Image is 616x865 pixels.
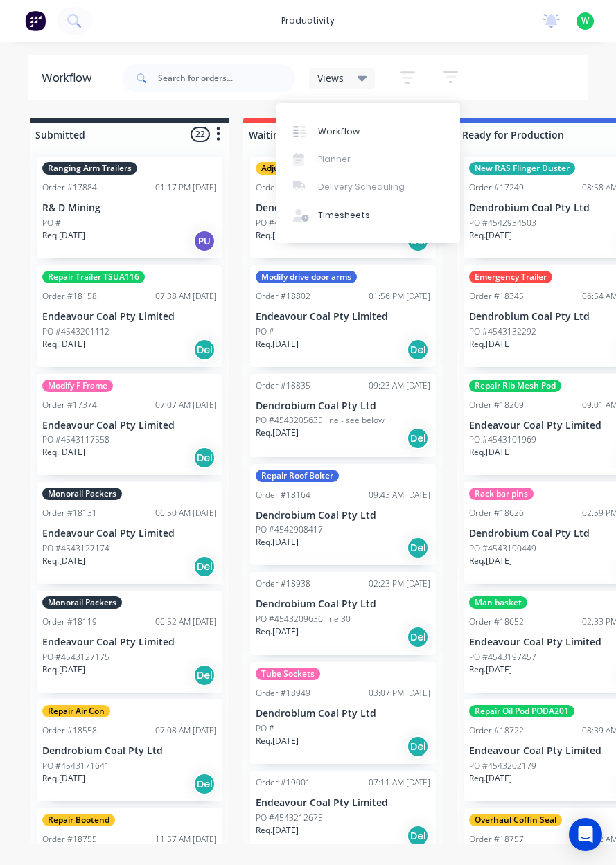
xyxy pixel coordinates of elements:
[256,326,274,338] p: PO #
[42,162,137,175] div: Ranging Arm Trailers
[256,536,299,549] p: Req. [DATE]
[42,290,97,303] div: Order #18158
[42,724,97,737] div: Order #18558
[42,705,110,717] div: Repair Air Con
[256,217,323,229] p: PO #4543140804
[256,271,357,283] div: Modify drive door arms
[42,311,217,323] p: Endeavour Coal Pty Limited
[256,776,310,789] div: Order #19001
[469,772,512,785] p: Req. [DATE]
[469,399,524,411] div: Order #18209
[469,833,524,846] div: Order #18757
[256,229,299,242] p: Req. [DATE]
[250,374,436,457] div: Order #1883509:23 AM [DATE]Dendrobium Coal Pty LtdPO #4543205635 line - see belowReq.[DATE]Del
[407,537,429,559] div: Del
[469,380,561,392] div: Repair Rib Mesh Pod
[256,510,430,521] p: Dendrobium Coal Pty Ltd
[256,668,320,680] div: Tube Sockets
[37,699,222,801] div: Repair Air ConOrder #1855807:08 AM [DATE]Dendrobium Coal Pty LtdPO #4543171641Req.[DATE]Del
[155,833,217,846] div: 11:57 AM [DATE]
[42,202,217,214] p: R& D Mining
[369,776,430,789] div: 07:11 AM [DATE]
[469,814,562,826] div: Overhaul Coffin Seal
[256,722,274,735] p: PO #
[193,447,215,469] div: Del
[42,399,97,411] div: Order #17374
[256,598,430,610] p: Dendrobium Coal Pty Ltd
[256,812,323,824] p: PO #4543212675
[317,71,344,85] span: Views
[256,380,310,392] div: Order #18835
[469,724,524,737] div: Order #18722
[155,181,217,194] div: 01:17 PM [DATE]
[256,687,310,699] div: Order #18949
[42,814,115,826] div: Repair Bootend
[155,290,217,303] div: 07:38 AM [DATE]
[469,555,512,567] p: Req. [DATE]
[369,380,430,392] div: 09:23 AM [DATE]
[256,625,299,638] p: Req. [DATE]
[256,338,299,350] p: Req. [DATE]
[256,427,299,439] p: Req. [DATE]
[42,420,217,431] p: Endeavour Coal Pty Limited
[469,271,552,283] div: Emergency Trailer
[42,745,217,757] p: Dendrobium Coal Pty Ltd
[155,724,217,737] div: 07:08 AM [DATE]
[469,326,536,338] p: PO #4543132292
[469,229,512,242] p: Req. [DATE]
[193,339,215,361] div: Del
[42,181,97,194] div: Order #17884
[469,651,536,663] p: PO #4543197457
[42,217,61,229] p: PO #
[42,833,97,846] div: Order #18755
[469,596,527,609] div: Man basket
[469,181,524,194] div: Order #17249
[318,125,360,138] div: Workflow
[256,162,391,175] div: Adjustable Belt Hanging Shafts
[42,760,109,772] p: PO #4543171641
[193,664,215,686] div: Del
[256,797,430,809] p: Endeavour Coal Pty Limited
[250,464,436,566] div: Repair Roof BolterOrder #1816409:43 AM [DATE]Dendrobium Coal Pty LtdPO #4542908417Req.[DATE]Del
[250,265,436,367] div: Modify drive door armsOrder #1880201:56 PM [DATE]Endeavour Coal Pty LimitedPO #Req.[DATE]Del
[42,772,85,785] p: Req. [DATE]
[256,311,430,323] p: Endeavour Coal Pty Limited
[42,271,145,283] div: Repair Trailer TSUA116
[318,209,370,222] div: Timesheets
[42,555,85,567] p: Req. [DATE]
[155,507,217,519] div: 06:50 AM [DATE]
[256,489,310,501] div: Order #18164
[256,470,339,482] div: Repair Roof Bolter
[250,157,436,258] div: Adjustable Belt Hanging ShaftsOrder #1839909:37 AM [DATE]Dendrobium Coal Pty LtdPO #4543140804Req...
[42,616,97,628] div: Order #18119
[42,338,85,350] p: Req. [DATE]
[581,15,589,27] span: W
[155,399,217,411] div: 07:07 AM [DATE]
[37,157,222,258] div: Ranging Arm TrailersOrder #1788401:17 PM [DATE]R& D MiningPO #Req.[DATE]PU
[469,507,524,519] div: Order #18626
[42,70,98,87] div: Workflow
[256,400,430,412] p: Dendrobium Coal Pty Ltd
[256,578,310,590] div: Order #18938
[193,555,215,578] div: Del
[256,735,299,747] p: Req. [DATE]
[42,229,85,242] p: Req. [DATE]
[256,414,385,427] p: PO #4543205635 line - see below
[469,616,524,628] div: Order #18652
[250,771,436,854] div: Order #1900107:11 AM [DATE]Endeavour Coal Pty LimitedPO #4543212675Req.[DATE]Del
[193,230,215,252] div: PU
[42,636,217,648] p: Endeavour Coal Pty Limited
[369,687,430,699] div: 03:07 PM [DATE]
[42,507,97,519] div: Order #18131
[250,572,436,655] div: Order #1893802:23 PM [DATE]Dendrobium Coal Pty LtdPO #4543209636 line 30Req.[DATE]Del
[42,326,109,338] p: PO #4543201112
[276,117,460,145] a: Workflow
[407,626,429,648] div: Del
[256,202,430,214] p: Dendrobium Coal Pty Ltd
[407,339,429,361] div: Del
[469,338,512,350] p: Req. [DATE]
[469,446,512,458] p: Req. [DATE]
[42,651,109,663] p: PO #4543127175
[37,482,222,584] div: Monorail PackersOrder #1813106:50 AM [DATE]Endeavour Coal Pty LimitedPO #4543127174Req.[DATE]Del
[42,434,109,446] p: PO #4543117558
